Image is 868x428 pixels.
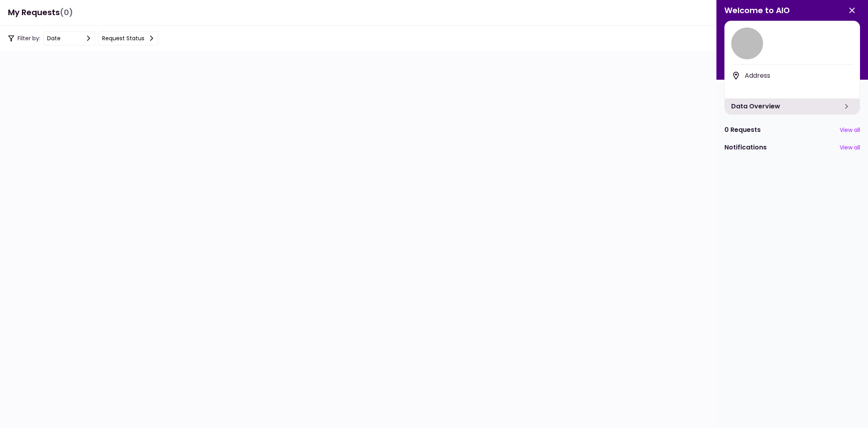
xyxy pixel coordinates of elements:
button: Data Overview [840,100,853,113]
div: 0 Requests [724,125,761,135]
button: Ok, close [844,2,860,18]
div: Filter by: [8,31,158,45]
span: (0) [60,4,73,21]
button: View all [840,126,860,134]
h1: My Requests [8,4,73,21]
div: Address [745,71,853,80]
button: View all [840,143,860,152]
div: date [47,34,61,43]
button: date [43,31,95,45]
span: Welcome to AIO [724,4,790,16]
button: Request status [99,31,158,45]
div: Notifications [724,143,767,152]
div: Data Overview [725,98,860,114]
